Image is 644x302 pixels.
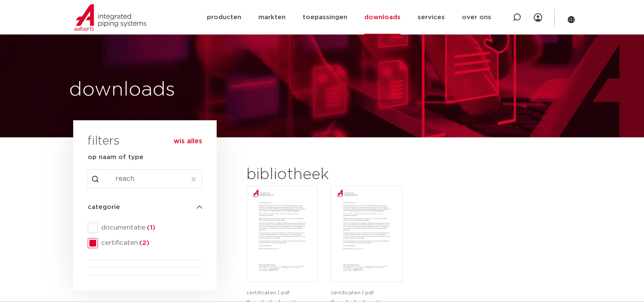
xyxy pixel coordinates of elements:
[88,131,120,152] h3: filters
[88,238,202,248] div: certificaten(2)
[146,224,155,231] span: (1)
[69,76,318,104] h1: downloads
[138,240,149,246] span: (2)
[88,202,202,212] h4: categorie
[98,239,202,247] span: certificaten
[246,290,289,295] span: certificaten | pdf
[88,223,202,233] div: documentatie(1)
[88,154,143,160] strong: op naam of type
[246,165,398,185] h2: bibliotheek
[331,290,374,295] span: certificaten | pdf
[174,137,202,145] button: wis alles
[249,188,316,280] img: Reach-declaration-pdf.jpg
[98,224,202,232] span: documentatie
[333,188,400,280] img: Reach-declaration-1-pdf.jpg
